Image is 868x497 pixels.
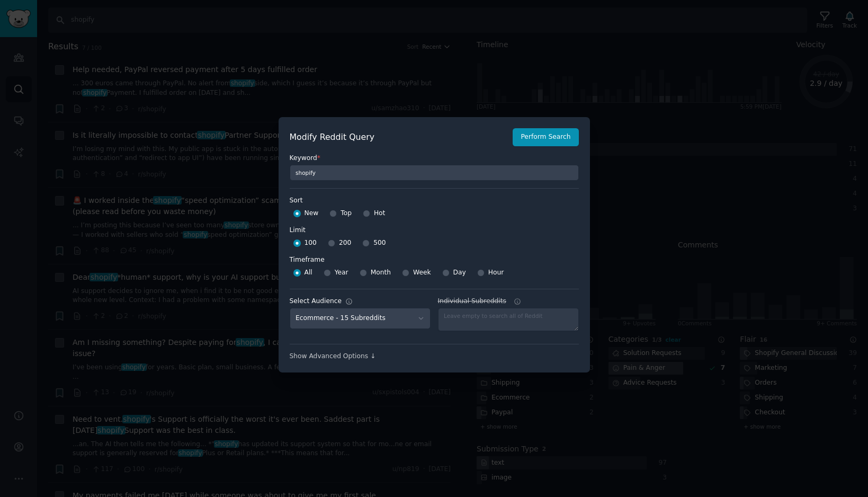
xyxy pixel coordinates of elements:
h2: Modify Reddit Query [290,131,507,144]
span: 100 [305,238,317,248]
label: Sort [290,196,579,206]
span: 500 [373,238,386,248]
span: Month [371,268,391,278]
label: Individual Subreddits [438,297,579,306]
span: All [305,268,312,278]
span: Top [341,209,352,218]
div: Show Advanced Options ↓ [290,352,579,361]
span: Day [453,268,466,278]
div: Select Audience [290,297,342,306]
span: Hour [488,268,504,278]
input: Keyword to search on Reddit [290,165,579,181]
span: 200 [339,238,351,248]
label: Timeframe [290,252,579,265]
span: Hot [374,209,386,218]
div: Limit [290,226,306,235]
span: Week [413,268,431,278]
span: New [305,209,319,218]
button: Perform Search [513,128,578,146]
span: Year [335,268,348,278]
label: Keyword [290,154,579,163]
